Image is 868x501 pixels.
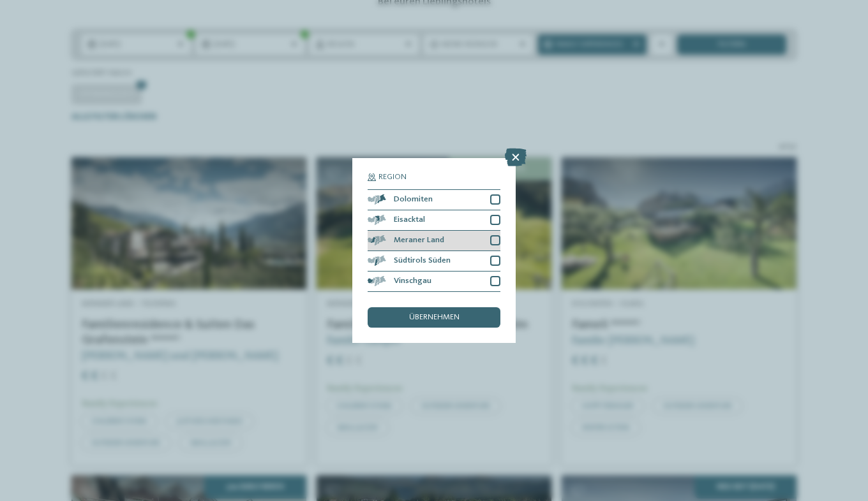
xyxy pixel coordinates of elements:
[378,173,407,182] span: Region
[394,236,444,245] span: Meraner Land
[394,277,431,286] span: Vinschgau
[394,216,425,224] span: Eisacktal
[394,196,433,204] span: Dolomiten
[394,257,451,265] span: Südtirols Süden
[409,314,460,322] span: übernehmen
